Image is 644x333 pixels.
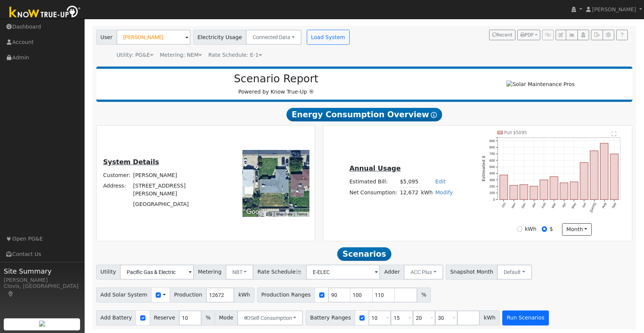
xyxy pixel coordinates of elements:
rect: onclick="" [560,183,568,200]
button: month [562,223,592,236]
text: Feb [541,202,547,209]
text: Oct [501,202,507,208]
a: Modify [435,189,453,195]
td: Address: [102,181,132,199]
button: Map Data [276,212,292,217]
text: Jan [531,202,536,209]
span: % [201,310,215,325]
text: Aug [601,202,607,209]
img: Google [244,207,269,217]
span: Site Summary [4,266,80,276]
a: Edit [435,179,445,185]
h2: Scenario Report [104,73,449,85]
text: May [571,202,577,209]
button: PDF [517,30,540,40]
span: Rate Schedule [253,265,306,280]
div: Metering: NEM [160,51,202,59]
input: $ [542,226,547,232]
span: Electricity Usage [193,30,246,45]
img: Solar Maintenance Pros [506,80,574,88]
button: Export Interval Data [591,30,603,40]
label: $ [550,225,553,233]
td: Net Consumption: [348,187,399,198]
rect: onclick="" [550,177,558,200]
input: Select a User [117,30,191,45]
span: User [96,30,117,45]
button: Recent [489,30,515,40]
text: 900 [489,139,495,143]
span: Add Solar System [96,288,152,303]
text: 300 [489,178,495,182]
span: % [417,288,430,303]
img: retrieve [39,321,45,327]
div: Clovis, [GEOGRAPHIC_DATA] [4,282,80,298]
span: kWh [234,288,254,303]
text: Jun [581,202,587,209]
button: Self Consumption [237,310,303,325]
span: Snapshot Month [446,265,498,280]
span: Alias: HE1 [208,52,262,58]
div: Utility: PG&E [117,51,153,59]
button: Default [497,265,532,280]
span: [PERSON_NAME] [592,6,636,12]
input: Select a Utility [120,265,194,280]
text: 100 [489,191,495,195]
td: Customer: [102,170,132,180]
button: Settings [603,30,614,40]
i: Show Help [431,112,437,118]
rect: onclick="" [590,151,598,200]
span: Add Battery [96,310,136,325]
text: Estimated $ [481,156,486,182]
rect: onclick="" [570,182,578,200]
a: Help Link [616,30,628,40]
button: NBT [226,265,254,280]
rect: onclick="" [580,162,588,200]
rect: onclick="" [530,186,538,200]
span: Energy Consumption Overview [286,108,442,121]
rect: onclick="" [540,180,548,200]
rect: onclick="" [610,154,618,200]
span: Battery Ranges [306,310,355,325]
button: Edit User [556,30,566,40]
td: [STREET_ADDRESS][PERSON_NAME] [132,181,220,199]
rect: onclick="" [510,185,518,200]
u: System Details [103,158,159,166]
a: Open this area in Google Maps (opens a new window) [244,207,269,217]
span: Production Ranges [257,288,315,303]
text: Sep [611,202,617,209]
text: Apr [561,202,567,208]
text: 400 [489,171,495,175]
text: 500 [489,165,495,169]
button: Keyboard shortcuts [266,212,271,217]
text: Nov [511,202,517,209]
a: Map [8,291,14,297]
u: Annual Usage [349,165,400,172]
text: 800 [489,145,495,149]
text: 600 [489,159,495,162]
input: kWh [517,226,522,232]
span: Mode [215,310,238,325]
input: Select a Rate Schedule [306,265,380,280]
span: kWh [479,310,500,325]
td: kWh [420,187,434,198]
span: Adder [380,265,404,280]
div: [PERSON_NAME] [4,276,80,284]
rect: onclick="" [600,143,608,200]
span: Reserve [150,310,180,325]
text: Dec [521,202,527,209]
text: 0 [493,198,495,201]
text: Mar [551,202,557,209]
td: $5,095 [399,176,420,187]
span: PDF [520,32,534,38]
text: Pull $5095 [504,130,527,135]
rect: onclick="" [500,175,508,200]
td: Estimated Bill: [348,176,399,187]
text: 700 [489,152,495,156]
button: Connected Data [246,30,302,45]
button: ACC Plus [404,265,443,280]
td: [GEOGRAPHIC_DATA] [132,199,220,210]
text: [DATE] [589,202,597,213]
td: [PERSON_NAME] [132,170,220,180]
td: 12,672 [399,187,420,198]
span: Utility [96,265,121,280]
